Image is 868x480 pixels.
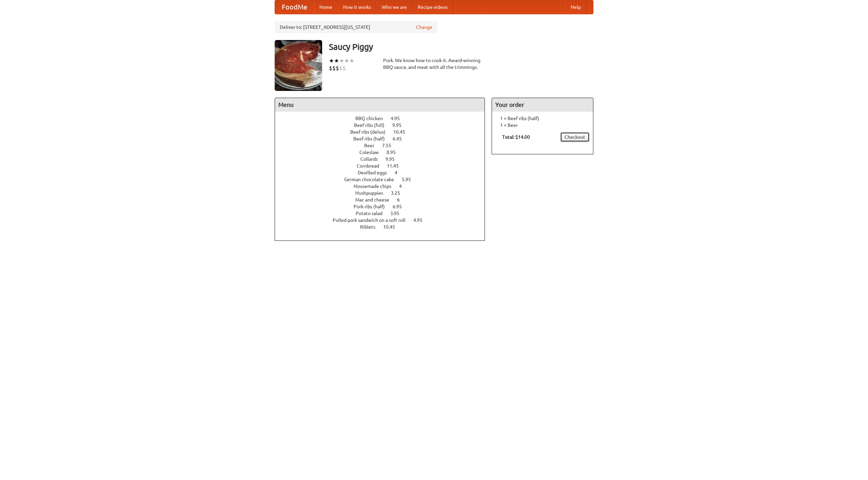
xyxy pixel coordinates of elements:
span: Cornbread [357,163,386,169]
div: Deliver to: [STREET_ADDRESS][US_STATE] [275,21,437,33]
a: Cornbread 11.45 [357,163,411,169]
span: Beef ribs (full) [354,122,391,128]
div: Pork. We know how to cook it. Award-winning BBQ sauce, and meat with all the trimmings. [383,57,485,71]
span: Riblets [360,224,382,230]
span: Beer [364,143,381,148]
a: BBQ chicken 4.95 [355,116,412,121]
a: Potato salad 3.95 [356,211,412,216]
span: Beef ribs (half) [353,136,392,141]
li: 1 × Beer [495,122,590,129]
span: 4.95 [413,217,429,223]
li: 1 × Beef ribs (half) [495,115,590,122]
a: Checkout [560,132,590,142]
span: 3.95 [390,211,406,216]
span: 11.45 [387,163,406,169]
h4: Your order [492,98,593,112]
span: Collards [360,156,384,162]
li: ★ [339,57,344,64]
li: ★ [349,57,354,64]
a: Beef ribs (full) 9.95 [354,122,414,128]
h4: Menu [275,98,485,112]
span: Coleslaw [359,150,386,155]
a: German chocolate cake 5.95 [344,177,423,182]
li: $ [329,64,332,72]
li: $ [336,64,339,72]
h3: Saucy Piggy [329,40,593,54]
a: Who we are [376,0,412,14]
a: Collards 9.95 [360,156,407,162]
span: 4 [399,184,409,189]
a: Riblets 10.45 [360,224,408,230]
span: 6.95 [393,204,409,209]
span: 9.95 [386,156,401,162]
a: Beer 7.55 [364,143,404,148]
span: 7.55 [382,143,398,148]
a: Hushpuppies 3.25 [355,190,413,196]
span: German chocolate cake [344,177,401,182]
span: 4 [395,170,404,175]
span: Potato salad [356,211,389,216]
span: Housemade chips [354,184,398,189]
a: How it works [338,0,376,14]
li: ★ [329,57,334,64]
span: Pulled pork sandwich on a soft roll [333,217,412,223]
span: 8.95 [387,150,402,155]
a: Pork ribs (half) 6.95 [354,204,414,209]
img: angular.jpg [275,40,322,91]
span: 10.45 [393,129,412,135]
span: 3.25 [391,190,407,196]
a: Help [565,0,586,14]
span: 6 [397,197,407,203]
span: 4.95 [391,116,407,121]
a: Beef ribs (half) 6.45 [353,136,414,141]
span: Devilled eggs [358,170,394,175]
span: BBQ chicken [355,116,390,121]
li: ★ [334,57,339,64]
li: $ [339,64,342,72]
a: Devilled eggs 4 [358,170,410,175]
a: Change [416,24,432,31]
a: FoodMe [275,0,314,14]
a: Pulled pork sandwich on a soft roll 4.95 [333,217,435,223]
span: Beef ribs (delux) [350,129,392,135]
span: Pork ribs (half) [354,204,392,209]
li: $ [342,64,346,72]
a: Beef ribs (delux) 10.45 [350,129,418,135]
span: Mac and cheese [355,197,396,203]
a: Mac and cheese 6 [355,197,412,203]
li: ★ [344,57,349,64]
li: $ [332,64,336,72]
span: Hushpuppies [355,190,390,196]
a: Home [314,0,338,14]
span: 5.95 [402,177,418,182]
a: Recipe videos [412,0,453,14]
a: Housemade chips 4 [354,184,414,189]
span: 10.45 [383,224,402,230]
span: 6.45 [393,136,409,141]
span: 9.95 [392,122,408,128]
b: Total: $14.00 [502,134,530,140]
a: Coleslaw 8.95 [359,150,408,155]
